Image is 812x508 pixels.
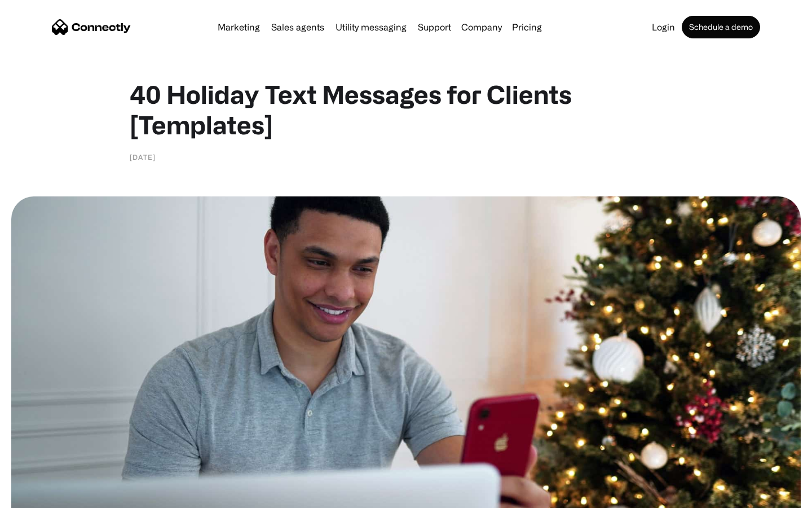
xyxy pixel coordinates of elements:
div: Company [461,19,502,35]
h1: 40 Holiday Text Messages for Clients [Templates] [130,79,682,140]
a: Schedule a demo [682,16,760,38]
a: Utility messaging [331,23,411,32]
a: Support [413,23,456,32]
ul: Language list [23,488,68,504]
a: Sales agents [267,23,329,32]
a: Login [647,23,679,32]
a: Pricing [507,23,546,32]
div: [DATE] [130,151,156,163]
aside: Language selected: English [11,488,68,504]
a: Marketing [213,23,264,32]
